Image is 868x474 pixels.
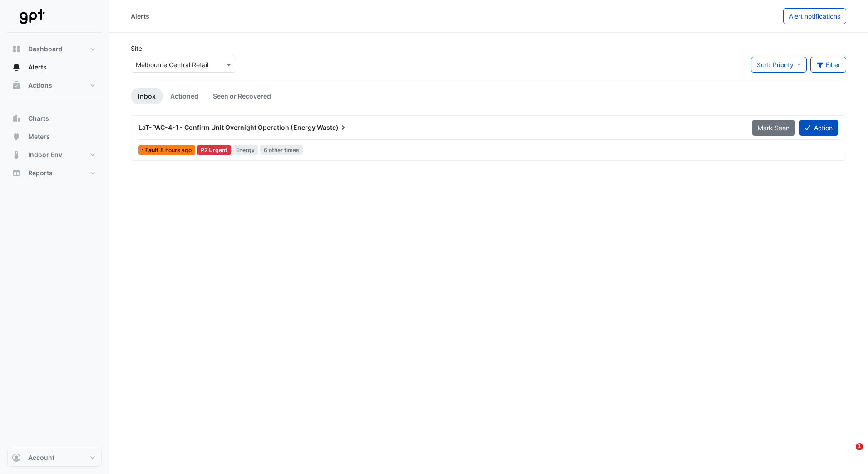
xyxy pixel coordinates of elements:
app-icon: Dashboard [12,44,21,54]
button: Alert notifications [783,8,846,24]
button: Indoor Env [7,146,102,164]
span: Fault [145,148,160,153]
label: Site [131,44,142,53]
div: Alerts [131,11,149,21]
span: Reports [28,168,53,178]
span: Alert notifications [789,12,840,20]
app-icon: Charts [12,114,21,123]
button: Reports [7,164,102,182]
button: Actions [7,76,102,94]
img: Company Logo [11,7,52,25]
span: Energy [233,145,259,155]
button: Filter [810,57,847,73]
span: Charts [28,114,49,123]
button: Account [7,449,102,467]
button: Meters [7,128,102,146]
button: Charts [7,109,102,128]
span: Indoor Env [28,150,62,159]
app-icon: Actions [12,81,21,90]
app-icon: Meters [12,132,21,141]
a: Actioned [163,88,206,104]
span: Sort: Priority [757,61,794,69]
div: P2 Urgent [197,145,231,155]
button: Dashboard [7,40,102,58]
span: 1 [856,443,863,450]
a: Seen or Recovered [206,88,278,104]
span: Alerts [28,63,47,72]
span: Thu 25-Sep-2025 01:15 AEST [160,147,192,153]
span: Actions [28,81,52,90]
span: Dashboard [28,44,63,54]
button: Alerts [7,58,102,76]
app-icon: Indoor Env [12,150,21,159]
span: Account [28,453,54,462]
span: Waste) [317,123,348,132]
a: Inbox [131,88,163,104]
button: Sort: Priority [751,57,807,73]
span: 6 other times [260,145,303,155]
iframe: Intercom live chat [837,443,859,465]
span: Mark Seen [758,124,789,132]
button: Action [799,120,838,136]
button: Mark Seen [752,120,795,136]
app-icon: Reports [12,168,21,178]
span: LaT-PAC-4-1 - Confirm Unit Overnight Operation (Energy [138,123,316,131]
app-icon: Alerts [12,63,21,72]
span: Meters [28,132,50,141]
